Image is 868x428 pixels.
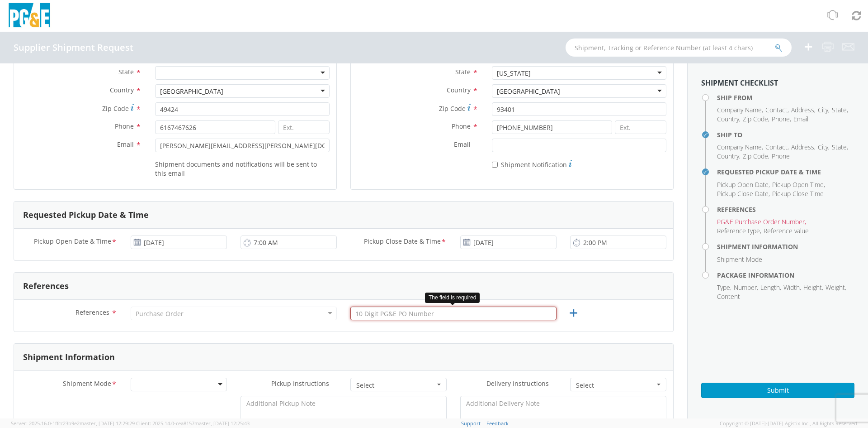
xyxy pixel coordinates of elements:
div: [GEOGRAPHIC_DATA] [497,87,560,96]
li: , [717,106,763,115]
li: , [772,115,791,124]
h3: References [23,282,69,291]
span: Country [717,115,739,123]
span: Zip Code [102,104,129,113]
span: Pickup Instructions [271,379,329,388]
span: Shipment Mode [63,379,111,390]
li: , [832,106,848,115]
h4: Package Information [717,272,854,279]
label: Shipment documents and notifications will be sent to this email [155,159,330,178]
li: , [717,283,731,292]
span: Pickup Close Time [772,189,824,198]
li: , [826,283,846,292]
span: Phone [452,122,471,130]
li: , [743,115,769,124]
h4: Shipment Information [717,243,854,250]
li: , [772,180,825,189]
input: 10 Digit PG&E PO Number [350,307,557,320]
span: Delivery Instructions [486,379,549,388]
span: Address [791,106,814,114]
span: Company Name [717,106,762,114]
li: , [791,106,816,115]
span: Shipment Mode [717,255,762,264]
input: Shipment, Tracking or Reference Number (at least 4 chars) [566,38,792,57]
span: City [818,106,828,114]
div: Purchase Order [136,309,184,318]
li: , [734,283,758,292]
li: , [765,106,789,115]
button: Submit [701,383,854,398]
span: Reference type [717,226,760,235]
input: Shipment Notification [492,162,498,168]
img: pge-logo-06675f144f4cfa6a6814.png [7,3,52,29]
li: , [803,283,823,292]
strong: Shipment Checklist [701,78,778,88]
span: Email [117,140,134,149]
h4: Ship To [717,131,854,138]
button: Select [570,378,666,391]
span: Pickup Open Date & Time [34,237,111,247]
span: Copyright © [DATE]-[DATE] Agistix Inc., All Rights Reserved [720,420,857,427]
div: The field is required [425,293,480,303]
span: Country [717,152,739,160]
span: Phone [772,152,790,160]
span: City [818,143,828,151]
span: Reference value [764,226,809,235]
div: [US_STATE] [497,69,531,78]
span: State [118,67,134,76]
a: Feedback [486,420,509,427]
span: Height [803,283,822,292]
li: , [765,143,789,152]
span: Select [576,381,655,390]
a: Support [461,420,481,427]
span: Phone [772,115,790,123]
span: State [832,106,847,114]
li: , [717,180,770,189]
span: Type [717,283,730,292]
span: Content [717,292,740,301]
li: , [818,143,830,152]
span: Pickup Open Time [772,180,824,189]
li: , [818,106,830,115]
h3: Shipment Information [23,353,115,362]
span: Contact [765,143,788,151]
input: Ext. [615,120,666,134]
li: , [717,115,741,124]
span: Length [760,283,780,292]
span: Country [110,86,134,94]
h4: Requested Pickup Date & Time [717,168,854,175]
span: Zip Code [439,104,466,113]
span: Email [793,115,808,123]
span: Server: 2025.16.0-1ffcc23b9e2 [11,420,135,427]
span: References [75,308,109,317]
span: Address [791,143,814,151]
span: State [832,143,847,151]
h4: Supplier Shipment Request [14,43,133,53]
li: , [791,143,816,152]
li: , [760,283,781,292]
span: master, [DATE] 12:25:43 [194,420,250,427]
span: Pickup Close Date [717,189,769,198]
h3: Requested Pickup Date & Time [23,211,149,220]
span: Zip Code [743,152,768,160]
span: Width [783,283,800,292]
span: master, [DATE] 12:29:29 [80,420,135,427]
span: Pickup Close Date & Time [364,237,441,247]
li: , [717,143,763,152]
span: Email [454,140,471,149]
button: Select [350,378,447,391]
h4: Ship From [717,94,854,101]
span: Contact [765,106,788,114]
span: PG&E Purchase Order Number [717,217,805,226]
li: , [717,226,761,236]
span: Phone [115,122,134,130]
span: Select [356,381,435,390]
span: Number [734,283,757,292]
span: Company Name [717,143,762,151]
span: Client: 2025.14.0-cea8157 [136,420,250,427]
h4: References [717,206,854,213]
li: , [832,143,848,152]
input: Ext. [278,120,330,134]
span: Zip Code [743,115,768,123]
span: State [455,67,471,76]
